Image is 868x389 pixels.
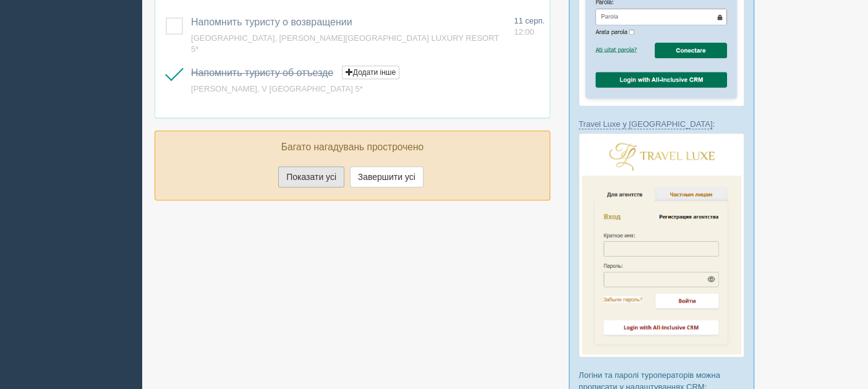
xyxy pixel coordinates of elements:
[164,140,540,155] p: Багато нагадувань прострочено
[191,33,499,54] a: [GEOGRAPHIC_DATA], [PERSON_NAME][GEOGRAPHIC_DATA] LUXURY RESORT 5*
[579,118,744,130] p: :
[514,15,545,38] a: 11 серп. 12:00
[342,66,399,79] button: Додати інше
[191,67,333,78] a: Напомнить туристу об отъезде
[350,166,423,187] button: Завершити усі
[514,16,545,25] span: 11 серп.
[514,27,534,36] span: 12:00
[579,133,744,357] img: travel-luxe-%D0%BB%D0%BE%D0%B3%D0%B8%D0%BD-%D1%87%D0%B5%D1%80%D0%B5%D0%B7-%D1%81%D1%80%D0%BC-%D0%...
[579,119,712,129] a: Travel Luxe у [GEOGRAPHIC_DATA]
[191,17,352,27] a: Напомнить туристу о возвращении
[191,84,363,93] a: [PERSON_NAME], V [GEOGRAPHIC_DATA] 5*
[278,166,344,187] button: Показати усі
